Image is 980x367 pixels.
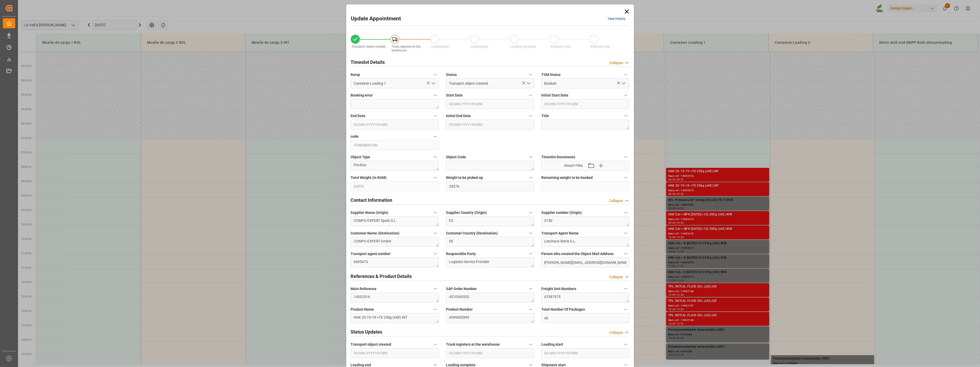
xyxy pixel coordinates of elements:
textarea: 47587975 [541,293,629,302]
button: Person who created the Object Mail Address [622,250,629,257]
span: Product Name [351,307,374,312]
button: Object Code [527,154,534,160]
span: Transport object created [352,45,386,48]
button: Truck registers at the warehouse [527,341,534,348]
h2: References & Product Details [351,273,412,280]
span: Customer Country (Destination) [446,231,498,236]
button: Freight Unit Numbers [622,285,629,292]
span: Transport Agent Name [541,231,579,236]
button: code [432,133,439,140]
span: Booking error [351,93,373,98]
div: Collapse [609,274,623,280]
input: DD.MM.YYYY HH:MM [446,348,534,358]
span: Supplier number (Origin) [541,210,582,215]
button: Customer Country (Destination) [527,230,534,237]
button: Object Type [432,154,439,160]
span: Initial Start Date [541,93,568,98]
button: Main Reference [432,285,439,292]
input: Type to search/select [351,78,439,88]
span: End Date [351,113,365,119]
span: Title [541,113,549,119]
span: Object Type [351,154,370,160]
span: Status [446,72,457,77]
textarea: DE [446,237,534,247]
textarea: Logistics Service Provider [446,258,534,267]
h2: Contact Information [351,197,392,204]
button: Start Date [527,92,534,99]
span: Timeslot Documents [541,154,575,160]
textarea: HAK 20-19-19 +TE 25kg (x48) INT [351,313,439,323]
input: DD.MM.YYYY HH:MM [541,348,629,358]
span: Total Number Of Packages [541,307,585,312]
button: Initial Start Date [622,92,629,99]
button: Total Number Of Packages [622,306,629,313]
button: Transport agent number [432,250,439,257]
textarea: 3150 [541,216,629,226]
div: Collapse [609,330,623,335]
input: DD.MM.YYYY HH:MM [541,99,629,109]
span: Attach Files [564,163,583,168]
button: Transport object created [432,341,439,348]
button: Product Number [527,306,534,313]
span: Transport object created [351,342,391,347]
span: Loading start [541,342,563,347]
textarea: 4399602899 [446,313,534,323]
span: Shipment start [551,45,571,48]
span: Loading end [471,45,488,48]
button: Timeslot Documents [622,154,629,160]
input: DD.MM.YYYY HH:MM [351,348,439,358]
span: Supplier Country (Origin) [446,210,487,215]
a: View History [608,17,626,21]
button: Supplier Country (Origin) [527,209,534,216]
textarea: Pre-Run [351,161,439,171]
span: Loading start [431,45,450,48]
span: Customer Name (Destination) [351,231,400,236]
textarea: COMPO EXPERT Spain S.L. [351,216,439,226]
span: SAP Order Number [446,286,477,292]
button: Supplier number (Origin) [622,209,629,216]
span: Remaining weight to be booked [541,175,593,180]
span: code [351,134,359,139]
textarea: Leschaco Iberia S.L. [541,237,629,247]
button: Initial End Date [527,112,534,119]
button: Remaining weight to be booked [622,174,629,181]
button: Supplier Name (Origin) [432,209,439,216]
input: DD.MM.YYYY HH:MM [446,120,534,129]
button: SAP Order Number [527,285,534,292]
button: Title [622,112,629,119]
span: Start Date [446,93,463,98]
button: open menu [524,80,532,88]
h2: Update Appointment [351,15,401,23]
span: Shipment end [590,45,610,48]
span: Transport agent number [351,251,391,257]
button: open menu [620,80,627,88]
button: Weight to be picked up [527,174,534,181]
div: Collapse [609,198,623,204]
button: TSM Status [622,71,629,78]
span: Object Code [446,154,466,160]
button: Responsible Party [527,250,534,257]
span: Truck registers at the warehouse [446,342,500,347]
input: Type to search/select [446,78,534,88]
span: Person who created the Object Mail Address [541,251,613,257]
h2: Status Updates [351,328,382,335]
span: Loading complete [511,45,536,48]
span: Supplier Name (Origin) [351,210,389,215]
span: Initial End Date [446,113,471,119]
span: Total Weight (in KGM) [351,175,387,180]
button: Ramp [432,71,439,78]
textarea: 14052516 [351,293,439,302]
input: DD.MM.YYYY HH:MM [351,120,439,129]
button: Total Weight (in KGM) [432,174,439,181]
input: DD.MM.YYYY HH:MM [446,99,534,109]
button: open menu [429,80,437,88]
button: Booking error [432,92,439,99]
button: End Date [432,112,439,119]
span: Main Reference [351,286,377,292]
button: Product Name [432,306,439,313]
h2: Timeslot Details [351,59,385,66]
button: Transport Agent Name [622,230,629,237]
span: Ramp [351,72,360,77]
textarea: COMPO EXPERT GmbH [351,237,439,247]
span: Weight to be picked up [446,175,483,180]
